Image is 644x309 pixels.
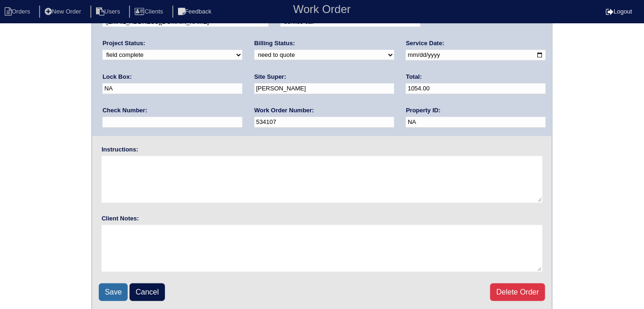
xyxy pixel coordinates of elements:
[129,8,171,15] a: Clients
[490,283,545,301] a: Delete Order
[90,8,128,15] a: Users
[129,6,171,18] li: Clients
[254,39,295,48] label: Billing Status:
[99,283,128,301] input: Save
[39,8,89,15] a: New Order
[254,73,287,81] label: Site Super:
[39,6,89,18] li: New Order
[172,6,219,18] li: Feedback
[130,283,165,301] a: Cancel
[406,39,444,48] label: Service Date:
[103,73,132,81] label: Lock Box:
[102,145,138,154] label: Instructions:
[406,106,440,115] label: Property ID:
[102,214,139,223] label: Client Notes:
[90,6,128,18] li: Users
[103,39,145,48] label: Project Status:
[406,73,422,81] label: Total:
[254,106,314,115] label: Work Order Number:
[606,8,632,15] a: Logout
[103,106,147,115] label: Check Number:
